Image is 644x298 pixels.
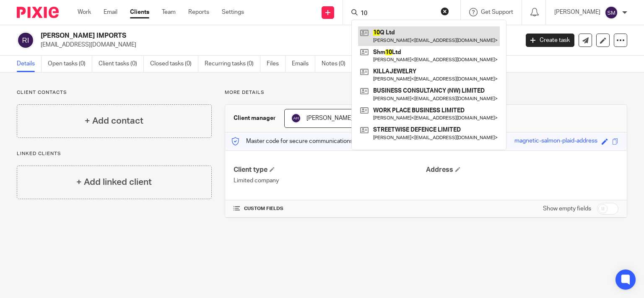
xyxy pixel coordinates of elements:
[234,176,426,185] p: Limited company
[543,205,591,213] label: Show empty fields
[306,115,353,121] span: [PERSON_NAME]
[426,166,618,174] h4: Address
[41,31,419,40] h2: [PERSON_NAME] IMPORTS
[234,205,426,212] h4: CUSTOM FIELDS
[17,150,212,157] p: Linked clients
[17,31,34,49] img: svg%3E
[41,41,513,49] p: [EMAIL_ADDRESS][DOMAIN_NAME]
[292,56,315,72] a: Emails
[205,56,260,72] a: Recurring tasks (0)
[554,8,600,16] p: [PERSON_NAME]
[360,10,435,18] input: Search
[481,9,513,15] span: Get Support
[188,8,209,16] a: Reports
[267,56,286,72] a: Files
[234,114,276,122] h3: Client manager
[130,8,149,16] a: Clients
[322,56,352,72] a: Notes (0)
[234,166,426,174] h4: Client type
[104,8,117,16] a: Email
[76,176,152,189] h4: + Add linked client
[291,113,301,123] img: svg%3E
[605,6,618,19] img: svg%3E
[222,8,244,16] a: Settings
[17,56,42,72] a: Details
[231,137,376,145] p: Master code for secure communications and files
[526,34,574,47] a: Create task
[441,7,449,16] button: Clear
[48,56,92,72] a: Open tasks (0)
[17,7,59,18] img: Pixie
[78,8,91,16] a: Work
[225,89,627,96] p: More details
[150,56,198,72] a: Closed tasks (0)
[85,114,143,127] h4: + Add contact
[162,8,176,16] a: Team
[514,137,597,146] div: magnetic-salmon-plaid-address
[99,56,144,72] a: Client tasks (0)
[17,89,212,96] p: Client contacts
